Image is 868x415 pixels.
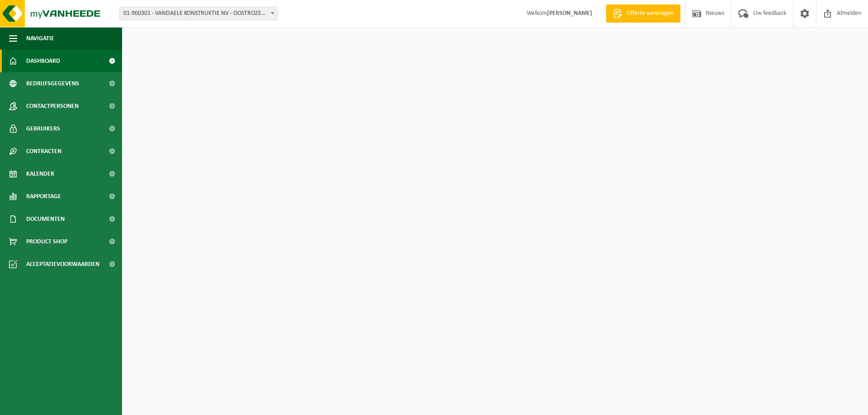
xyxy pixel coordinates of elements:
span: 01-900301 - VANDAELE KONSTRUKTIE NV - OOSTROZEBEKE [120,7,277,20]
strong: [PERSON_NAME] [547,10,592,17]
span: Contactpersonen [26,95,79,117]
a: Offerte aanvragen [606,5,680,23]
span: Bedrijfsgegevens [26,72,79,95]
span: Acceptatievoorwaarden [26,253,99,275]
span: 01-900301 - VANDAELE KONSTRUKTIE NV - OOSTROZEBEKE [119,7,278,20]
span: Documenten [26,208,65,230]
span: Contracten [26,140,61,163]
span: Navigatie [26,27,54,50]
span: Product Shop [26,230,67,253]
span: Gebruikers [26,117,60,140]
span: Rapportage [26,185,61,208]
span: Offerte aanvragen [624,9,676,18]
span: Dashboard [26,50,60,72]
span: Kalender [26,163,54,185]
